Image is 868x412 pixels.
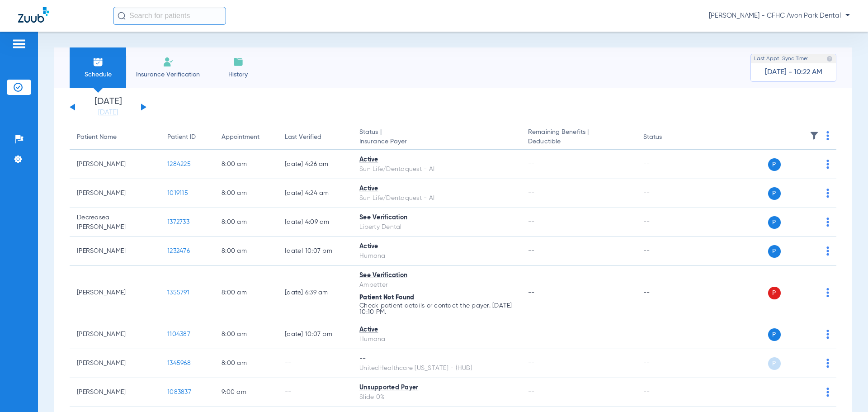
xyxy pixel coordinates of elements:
span: 1104387 [167,331,190,337]
td: [PERSON_NAME] [70,237,160,266]
img: group-dot-blue.svg [826,359,829,368]
img: group-dot-blue.svg [826,189,829,198]
img: Search Icon [118,12,126,20]
a: [DATE] [81,108,135,117]
div: Patient Name [77,133,117,142]
td: 8:00 AM [214,208,278,237]
td: -- [636,320,697,349]
td: 8:00 AM [214,320,278,349]
img: group-dot-blue.svg [826,246,829,256]
div: Patient Name [77,133,153,142]
span: P [768,328,781,341]
span: P [768,245,781,258]
div: Active [359,325,514,335]
img: filter.svg [810,131,819,140]
span: Patient Not Found [359,294,414,301]
span: 1372733 [167,219,189,225]
div: Appointment [222,133,270,142]
img: hamburger-icon [12,38,26,49]
li: [DATE] [81,97,135,117]
img: group-dot-blue.svg [826,218,829,227]
div: Appointment [222,133,259,142]
span: 1284225 [167,161,191,167]
span: Schedule [76,70,119,79]
td: 8:00 AM [214,349,278,378]
td: [DATE] 4:09 AM [278,208,352,237]
div: Ambetter [359,280,514,290]
td: [DATE] 10:07 PM [278,320,352,349]
span: P [768,158,781,171]
img: last sync help info [826,56,833,62]
div: Patient ID [167,133,207,142]
div: Last Verified [285,133,321,142]
td: [PERSON_NAME] [70,320,160,349]
span: Deductible [528,137,628,147]
td: [PERSON_NAME] [70,179,160,208]
img: group-dot-blue.svg [826,160,829,169]
td: Decreasea [PERSON_NAME] [70,208,160,237]
span: [PERSON_NAME] - CFHC Avon Park Dental [709,11,850,20]
span: Insurance Verification [133,70,203,79]
td: -- [636,179,697,208]
td: [PERSON_NAME] [70,349,160,378]
span: 1345968 [167,360,191,366]
div: Sun Life/Dentaquest - AI [359,165,514,174]
span: -- [528,161,535,167]
img: Manual Insurance Verification [163,57,174,67]
img: Zuub Logo [18,7,49,23]
td: [PERSON_NAME] [70,266,160,320]
span: History [217,70,259,79]
td: -- [636,266,697,320]
span: 1083837 [167,389,191,395]
td: -- [636,378,697,407]
div: -- [359,354,514,364]
td: -- [636,349,697,378]
img: group-dot-blue.svg [826,131,829,140]
span: -- [528,248,535,254]
div: Unsupported Payer [359,383,514,393]
span: -- [528,289,535,296]
span: P [768,287,781,299]
td: [DATE] 10:07 PM [278,237,352,266]
img: group-dot-blue.svg [826,388,829,397]
span: 1232476 [167,248,190,254]
img: group-dot-blue.svg [826,288,829,297]
td: 8:00 AM [214,150,278,179]
td: -- [278,349,352,378]
div: Sun Life/Dentaquest - AI [359,194,514,203]
span: Insurance Payer [359,137,514,147]
div: See Verification [359,213,514,223]
td: 9:00 AM [214,378,278,407]
th: Status | [352,125,521,150]
td: [DATE] 4:24 AM [278,179,352,208]
p: Check patient details or contact the payer. [DATE] 10:10 PM. [359,303,514,315]
img: Schedule [93,57,104,67]
td: [PERSON_NAME] [70,378,160,407]
img: group-dot-blue.svg [826,330,829,339]
td: [PERSON_NAME] [70,150,160,179]
div: Liberty Dental [359,223,514,232]
div: Active [359,155,514,165]
th: Remaining Benefits | [521,125,636,150]
span: -- [528,389,535,395]
span: P [768,216,781,229]
div: Slide 0% [359,393,514,402]
td: [DATE] 6:39 AM [278,266,352,320]
span: 1019115 [167,190,188,196]
span: -- [528,190,535,196]
span: P [768,357,781,370]
span: Last Appt. Sync Time: [754,54,808,63]
td: 8:00 AM [214,266,278,320]
div: See Verification [359,271,514,280]
div: Last Verified [285,133,345,142]
img: History [233,57,244,67]
td: 8:00 AM [214,237,278,266]
td: [DATE] 4:26 AM [278,150,352,179]
div: Active [359,242,514,251]
span: -- [528,219,535,225]
td: -- [636,208,697,237]
div: UnitedHealthcare [US_STATE] - (HUB) [359,364,514,373]
td: -- [636,150,697,179]
div: Active [359,184,514,194]
span: 1355791 [167,289,189,296]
